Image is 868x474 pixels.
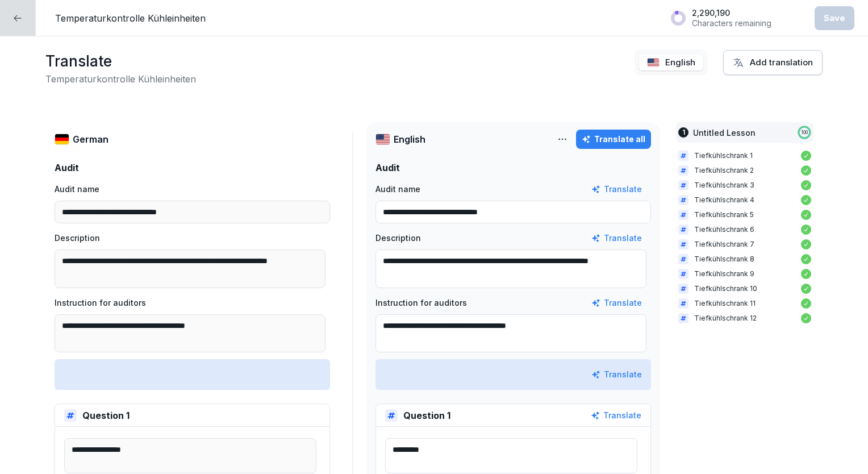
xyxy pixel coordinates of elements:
[55,11,206,25] p: Temperaturkontrolle Kühleinheiten
[678,127,688,138] div: 1
[394,132,425,146] p: English
[694,210,795,220] p: Tiefkühlschrank 5
[733,56,813,69] div: Add translation
[55,161,330,174] p: Audit
[694,298,795,309] p: Tiefkühlschrank 11
[55,183,99,196] p: Audit name
[55,297,146,309] p: Instruction for auditors
[403,409,450,422] p: Question 1
[582,133,645,145] div: Translate all
[694,165,795,176] p: Tiefkühlschrank 2
[591,183,642,196] button: Translate
[723,50,823,75] button: Add translation
[692,18,771,28] p: Characters remaining
[591,409,641,422] button: Translate
[801,129,808,136] p: 100
[692,8,771,18] p: 2,290,190
[375,297,467,309] p: Instruction for auditors
[694,284,795,294] p: Tiefkühlschrank 10
[694,313,795,323] p: Tiefkühlschrank 12
[694,254,795,264] p: Tiefkühlschrank 8
[591,368,642,381] button: Translate
[45,72,196,86] h2: Temperaturkontrolle Kühleinheiten
[815,6,854,30] button: Save
[55,134,69,145] img: de.svg
[824,12,845,24] div: Save
[591,232,642,244] button: Translate
[694,224,795,235] p: Tiefkühlschrank 6
[694,151,795,161] p: Tiefkühlschrank 1
[665,3,804,32] button: 2,290,190Characters remaining
[55,232,100,244] p: Description
[694,239,795,250] p: Tiefkühlschrank 7
[693,127,756,139] p: Untitled Lesson
[45,50,196,72] h1: Translate
[694,269,795,279] p: Tiefkühlschrank 9
[591,297,642,309] button: Translate
[82,409,130,422] p: Question 1
[73,132,108,146] p: German
[375,134,390,145] img: us.svg
[665,56,695,69] p: English
[375,232,421,244] p: Description
[576,130,651,149] button: Translate all
[694,180,795,190] p: Tiefkühlschrank 3
[694,195,795,205] p: Tiefkühlschrank 4
[647,58,660,67] img: us.svg
[375,161,651,174] p: Audit
[375,183,420,196] p: Audit name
